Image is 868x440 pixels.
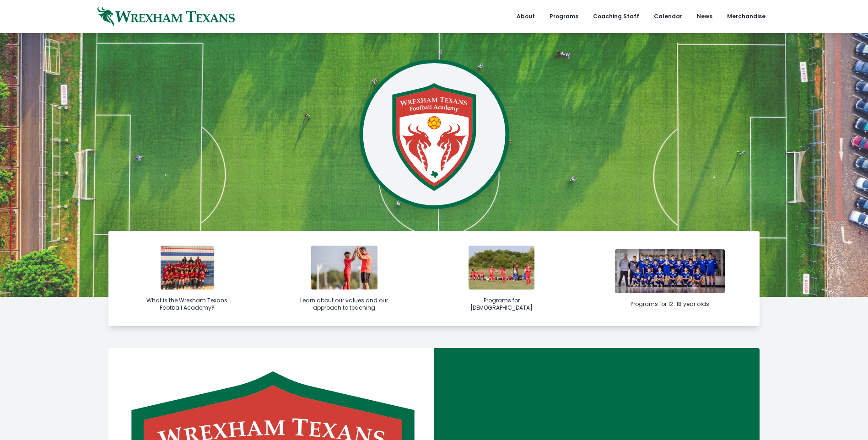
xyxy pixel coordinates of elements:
[458,297,545,311] div: Programs for [DEMOGRAPHIC_DATA]
[580,231,760,326] a: Programs for 12-18 year olds
[423,231,580,326] a: Programs for [DEMOGRAPHIC_DATA]
[300,297,388,311] div: Learn about our values and our approach to teaching
[108,231,266,326] a: What is the Wrexham Texans Football Academy?
[615,249,725,293] img: bos-1-soccer.jpg
[266,231,423,326] a: Learn about our values and our approach to teaching
[626,300,714,308] div: Programs for 12-18 year olds
[311,246,377,290] img: with-player.jpg
[161,246,214,290] img: img_6398-1731961969.jpg
[143,297,231,311] div: What is the Wrexham Texans Football Academy?
[469,246,534,290] img: coaching-4.jpg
